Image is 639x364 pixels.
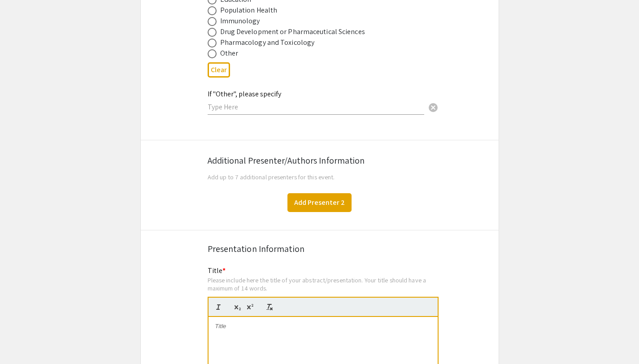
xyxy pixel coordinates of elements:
[287,193,352,212] button: Add Presenter 2
[220,16,260,26] div: Immunology
[208,62,230,77] button: Clear
[424,98,442,116] button: Clear
[220,5,278,16] div: Population Health
[220,48,239,59] div: Other
[208,266,226,275] mat-label: Title
[208,173,335,181] span: Add up to 7 additional presenters for this event.
[7,324,38,357] iframe: Chat
[208,276,439,292] div: Please include here the title of your abstract/presentation. Your title should have a maximum of ...
[208,89,281,99] mat-label: If "Other", please specify
[220,26,365,37] div: Drug Development or Pharmaceutical Sciences
[220,37,315,48] div: Pharmacology and Toxicology
[208,102,424,112] input: Type Here
[208,154,432,167] div: Additional Presenter/Authors Information
[208,242,432,256] div: Presentation Information
[428,102,439,113] span: cancel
